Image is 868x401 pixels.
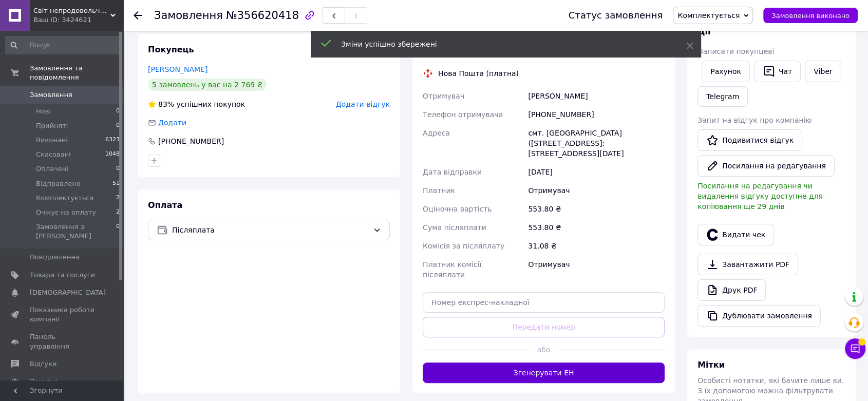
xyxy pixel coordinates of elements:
[172,224,369,236] span: Післяплата
[697,254,798,275] a: Завантажити PDF
[134,10,142,21] div: Повернутися назад
[116,222,120,241] span: 0
[116,107,120,116] span: 0
[423,242,504,250] span: Комісія за післяплату
[36,222,116,241] span: Замовлення з [PERSON_NAME]
[526,237,667,255] div: 31.08 ₴
[526,218,667,237] div: 553.80 ₴
[36,194,93,203] span: Комплектується
[30,64,123,82] span: Замовлення та повідомлення
[148,65,207,73] a: [PERSON_NAME]
[5,36,121,54] input: Пошук
[30,271,95,280] span: Товари та послуги
[697,129,802,151] a: Подивитися відгук
[36,121,68,130] span: Прийняті
[423,205,492,213] span: Оціночна вартість
[677,11,740,20] span: Комплектується
[423,292,665,313] input: Номер експрес-накладної
[30,253,80,262] span: Повідомлення
[30,90,72,100] span: Замовлення
[423,186,455,195] span: Платник
[697,155,835,177] button: Посилання на редагування
[423,110,503,119] span: Телефон отримувача
[36,136,68,145] span: Виконані
[526,124,667,163] div: смт. [GEOGRAPHIC_DATA] ([STREET_ADDRESS]: [STREET_ADDRESS][DATE]
[771,12,850,20] span: Замовлення виконано
[112,179,120,188] span: 51
[36,164,68,174] span: Оплачені
[158,119,186,127] span: Додати
[36,179,81,188] span: Відправлено
[526,181,667,200] div: Отримувач
[116,208,120,217] span: 2
[423,223,486,232] span: Сума післяплати
[423,260,481,279] span: Платник комісії післяплати
[33,15,123,25] div: Ваш ID: 3424621
[30,288,106,297] span: [DEMOGRAPHIC_DATA]
[697,360,725,370] span: Мітки
[702,61,750,82] button: Рахунок
[423,92,464,100] span: Отримувач
[697,182,823,211] span: Посилання на редагування чи видалення відгуку доступне для копіювання ще 29 днів
[336,100,390,108] span: Додати відгук
[526,200,667,218] div: 553.80 ₴
[697,47,774,55] span: Написати покупцеві
[845,338,865,359] button: Чат з покупцем
[30,359,56,369] span: Відгуки
[805,61,841,82] a: Viber
[116,121,120,130] span: 0
[697,116,812,124] span: Запит на відгук про компанію
[36,208,96,217] span: Очікує на оплату
[754,61,801,82] button: Чат
[148,79,267,91] div: 5 замовлень у вас на 2 769 ₴
[697,224,774,245] button: Видати чек
[697,305,821,327] button: Дублювати замовлення
[116,164,120,174] span: 0
[154,9,223,22] span: Замовлення
[763,8,858,23] button: Замовлення виконано
[36,107,51,116] span: Нові
[30,377,58,386] span: Покупці
[105,136,120,145] span: 6323
[569,10,663,21] div: Статус замовлення
[148,99,245,109] div: успішних покупок
[341,39,661,49] div: Зміни успішно збережені
[697,86,748,107] a: Telegram
[423,129,450,137] span: Адреса
[526,105,667,124] div: [PHONE_NUMBER]
[436,68,521,79] div: Нова Пошта (платна)
[116,194,120,203] span: 2
[158,100,174,108] span: 83%
[532,345,556,355] span: або
[226,9,299,22] span: №356620418
[697,27,710,36] span: Дії
[526,163,667,181] div: [DATE]
[148,200,182,210] span: Оплата
[697,279,766,301] a: Друк PDF
[30,332,95,351] span: Панель управління
[30,305,95,324] span: Показники роботи компанії
[526,255,667,284] div: Отримувач
[423,362,665,383] button: Згенерувати ЕН
[148,45,194,54] span: Покупець
[33,6,110,15] span: Світ непродовольчих товарів
[36,150,71,159] span: Скасовані
[423,168,482,176] span: Дата відправки
[157,136,225,146] div: [PHONE_NUMBER]
[105,150,120,159] span: 1048
[526,87,667,105] div: [PERSON_NAME]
